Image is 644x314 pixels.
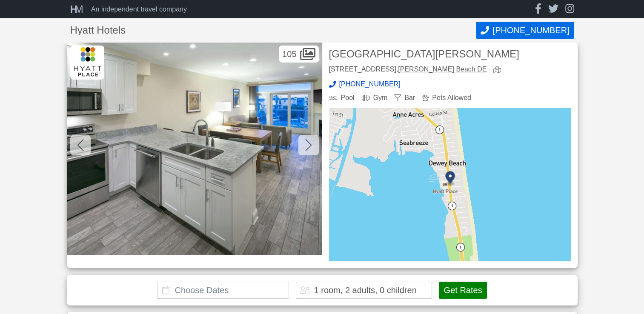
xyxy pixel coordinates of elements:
a: facebook [535,3,541,15]
div: An independent travel company [91,6,187,13]
div: Pets Allowed [422,94,471,101]
img: Hyatt Hotels [70,46,104,80]
div: Gym [361,94,388,101]
h2: [GEOGRAPHIC_DATA][PERSON_NAME] [329,49,571,59]
a: twitter [548,3,558,15]
div: Bar [394,94,415,101]
div: 1 room, 2 adults, 0 children [314,286,416,294]
span: M [75,3,81,15]
img: map [329,108,571,261]
button: Call [476,22,574,39]
a: view map [493,66,504,74]
input: Choose Dates [157,282,289,299]
a: HM [70,4,88,14]
div: 105 [279,46,318,63]
div: [STREET_ADDRESS], [329,66,487,74]
span: [PHONE_NUMBER] [339,81,401,88]
span: [PHONE_NUMBER] [492,26,569,35]
a: [PERSON_NAME] Beach DE [398,66,487,73]
a: instagram [565,3,574,15]
img: Room [67,42,322,255]
span: H [70,3,75,15]
button: Get Rates [439,282,487,299]
h1: Hyatt Hotels [70,25,476,35]
div: Pool [329,94,355,101]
